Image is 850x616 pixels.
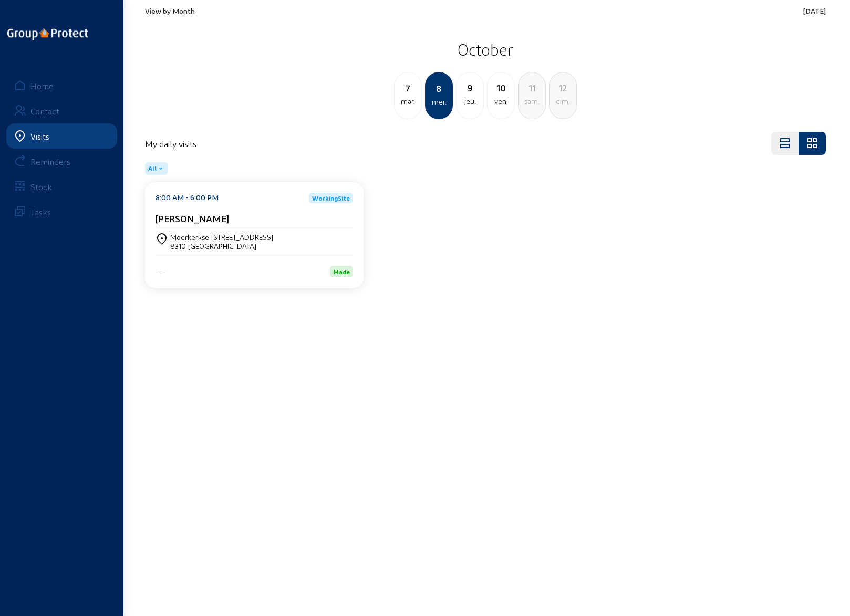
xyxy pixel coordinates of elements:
[395,80,421,95] div: 7
[550,95,576,108] div: dim.
[519,80,545,95] div: 11
[550,80,576,95] div: 12
[488,80,514,95] div: 10
[457,80,483,95] div: 9
[170,233,273,242] div: Moerkerkse [STREET_ADDRESS]
[6,149,117,174] a: Reminders
[30,81,54,91] div: Home
[488,95,514,108] div: ven.
[312,195,350,201] span: WorkingSite
[30,207,51,217] div: Tasks
[426,96,452,108] div: mer.
[6,174,117,199] a: Stock
[145,139,196,149] h4: My daily visits
[30,182,52,192] div: Stock
[30,106,59,116] div: Contact
[457,95,483,108] div: jeu.
[30,156,70,166] div: Reminders
[333,268,350,275] span: Made
[156,213,229,224] cam-card-title: [PERSON_NAME]
[148,164,157,173] span: All
[156,193,219,203] div: 8:00 AM - 6:00 PM
[7,28,88,40] img: logo-oneline.png
[170,242,273,250] div: 8310 [GEOGRAPHIC_DATA]
[6,199,117,224] a: Tasks
[519,95,545,108] div: sam.
[6,73,117,98] a: Home
[6,98,117,123] a: Contact
[6,123,117,149] a: Visits
[145,6,195,15] span: View by Month
[803,6,826,15] span: [DATE]
[156,272,166,274] img: Energy Protect HVAC
[145,36,826,62] h2: October
[426,81,452,96] div: 8
[30,131,49,141] div: Visits
[395,95,421,108] div: mar.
